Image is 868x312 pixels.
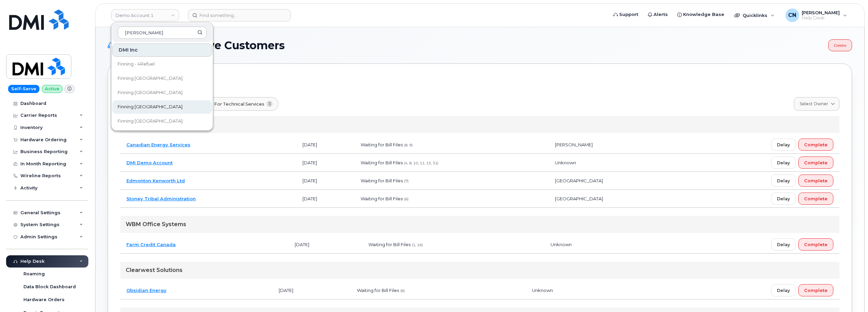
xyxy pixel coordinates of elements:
[804,287,828,294] span: Complete
[828,39,852,51] a: Delete
[361,160,403,165] span: Waiting for Bill Files
[118,118,183,125] span: Finning [GEOGRAPHIC_DATA]
[804,178,828,184] span: Complete
[266,101,273,107] span: 3
[551,242,572,247] span: Unknown
[118,75,183,82] span: Finning [GEOGRAPHIC_DATA]
[777,142,790,148] span: Delay
[361,142,403,147] span: Waiting for Bill Files
[126,142,190,147] a: Canadian Energy Services
[214,101,264,107] span: For Technical Services
[296,136,354,154] td: [DATE]
[771,238,796,251] button: Delay
[804,160,828,166] span: Complete
[361,196,403,201] span: Waiting for Bill Files
[804,142,828,148] span: Complete
[777,178,790,184] span: Delay
[273,281,351,299] td: [DATE]
[357,288,399,293] span: Waiting for Bill Files
[555,178,603,183] span: [GEOGRAPHIC_DATA]
[368,242,411,247] span: Waiting for Bill Files
[112,86,212,99] a: Finning [GEOGRAPHIC_DATA]
[126,242,176,247] a: Farm Credit Canada
[777,196,790,202] span: Delay
[296,154,354,172] td: [DATE]
[412,243,423,247] span: (1, 16)
[798,238,833,251] button: Complete
[771,192,796,205] button: Delay
[118,104,183,110] span: Finning [GEOGRAPHIC_DATA]
[771,175,796,187] button: Delay
[112,72,212,85] a: Finning [GEOGRAPHIC_DATA]
[555,142,593,147] span: [PERSON_NAME]
[798,284,833,296] button: Complete
[120,216,839,233] div: WBM Office Systems
[777,241,790,248] span: Delay
[126,178,185,183] a: Edmonton Kenworth Ltd
[804,241,828,248] span: Complete
[771,284,796,296] button: Delay
[771,139,796,151] button: Delay
[404,197,409,201] span: (6)
[118,61,155,68] span: Finning - 4Refuel
[798,192,833,205] button: Complete
[794,97,839,111] a: Select Owner
[296,172,354,190] td: [DATE]
[126,196,196,201] a: Stoney Tribal Administration
[555,196,603,201] span: [GEOGRAPHIC_DATA]
[126,160,173,165] a: DMI Demo Account
[112,114,212,128] a: Finning [GEOGRAPHIC_DATA]
[400,289,405,293] span: (6)
[112,100,212,114] a: Finning [GEOGRAPHIC_DATA]
[126,288,167,293] a: Obsidian Energy
[777,287,790,294] span: Delay
[112,43,212,57] div: DMI Inc
[771,157,796,169] button: Delay
[777,160,790,166] span: Delay
[404,161,438,165] span: (4, 8, 10, 11, 15, 31)
[804,196,828,202] span: Complete
[296,190,354,208] td: [DATE]
[798,139,833,151] button: Complete
[798,175,833,187] button: Complete
[120,116,839,133] div: DMI Inc
[289,236,362,254] td: [DATE]
[532,288,553,293] span: Unknown
[404,179,409,183] span: (7)
[112,57,212,71] a: Finning - 4Refuel
[798,157,833,169] button: Complete
[118,26,207,39] input: Search
[361,178,403,183] span: Waiting for Bill Files
[118,89,183,96] span: Finning [GEOGRAPHIC_DATA]
[404,143,413,147] span: (8, 9)
[120,262,839,279] div: Clearwest Solutions
[555,160,576,165] span: Unknown
[800,101,828,107] span: Select Owner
